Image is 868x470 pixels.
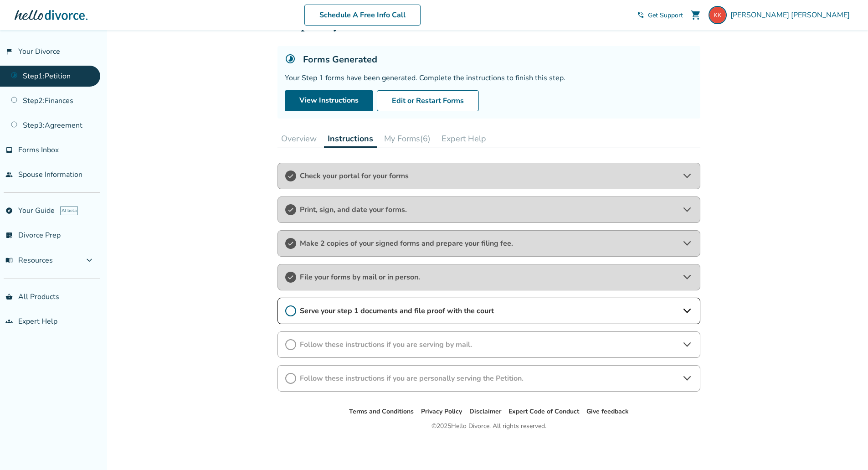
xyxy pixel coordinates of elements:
a: phone_in_talkGet Support [637,11,683,20]
a: Terms and Conditions [349,407,414,416]
span: File your forms by mail or in person. [300,272,678,282]
span: menu_book [5,257,13,264]
span: [PERSON_NAME] [PERSON_NAME] [730,10,853,20]
span: Serve your step 1 documents and file proof with the court [300,306,678,316]
button: My Forms(6) [380,129,434,148]
span: flag_2 [5,48,13,55]
span: groups [5,318,13,325]
span: Resources [5,255,53,265]
span: Follow these instructions if you are personally serving the Petition. [300,373,678,383]
span: Follow these instructions if you are serving by mail. [300,340,678,350]
span: Check your portal for your forms [300,171,678,181]
button: Overview [277,129,320,148]
a: Expert Code of Conduct [508,407,579,416]
span: Forms Inbox [18,145,59,155]
span: people [5,171,13,178]
span: AI beta [60,206,78,215]
iframe: Chat Widget [822,426,868,470]
li: Give feedback [586,406,629,417]
li: Disclaimer [469,406,501,417]
div: Your Step 1 forms have been generated. Complete the instructions to finish this step. [285,73,693,83]
span: Print, sign, and date your forms. [300,205,678,215]
span: Make 2 copies of your signed forms and prepare your filing fee. [300,238,678,248]
button: Edit or Restart Forms [377,90,479,111]
a: Privacy Policy [421,407,462,416]
a: View Instructions [285,90,373,111]
span: shopping_cart [690,10,701,21]
button: Instructions [324,129,377,148]
span: Get Support [648,11,683,20]
img: kkastner0@gmail.com [709,6,727,24]
span: inbox [5,146,13,154]
h5: Forms Generated [303,53,377,66]
span: list_alt_check [5,232,13,239]
span: shopping_basket [5,293,13,300]
a: Schedule A Free Info Call [304,5,421,26]
span: phone_in_talk [637,11,644,19]
button: Expert Help [438,129,490,148]
div: © 2025 Hello Divorce. All rights reserved. [431,421,546,432]
span: expand_more [84,255,95,266]
span: explore [5,207,13,214]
